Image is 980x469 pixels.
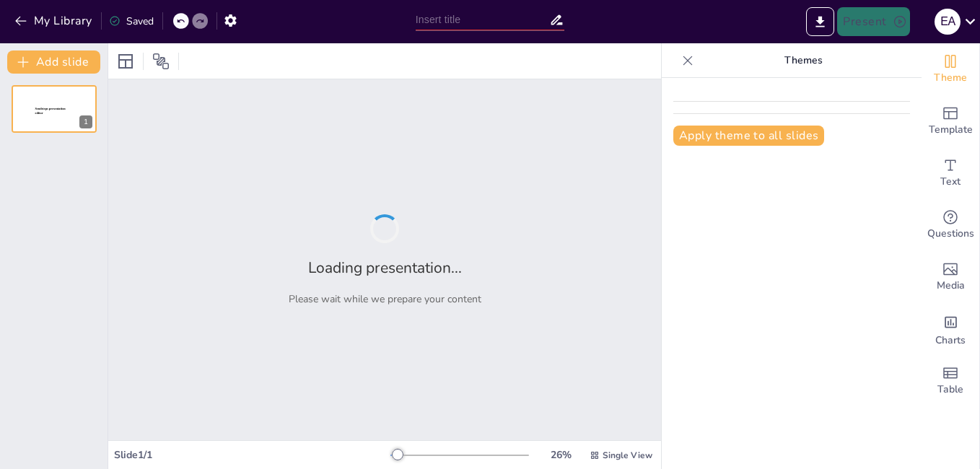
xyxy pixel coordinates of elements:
[308,258,462,278] h2: Loading presentation...
[934,70,967,86] span: Theme
[935,7,961,36] button: E A
[35,108,66,115] span: Sendsteps presentation editor
[935,333,966,349] span: Charts
[699,43,907,78] p: Themes
[937,382,963,398] span: Table
[940,174,961,190] span: Text
[7,51,100,74] button: Add slide
[79,115,92,128] div: 1
[935,9,961,35] div: E A
[922,147,979,199] div: Add text boxes
[929,122,973,138] span: Template
[922,355,979,407] div: Add a table
[109,14,154,28] div: Saved
[922,43,979,95] div: Change the overall theme
[922,303,979,355] div: Add charts and graphs
[289,292,481,306] p: Please wait while we prepare your content
[922,95,979,147] div: Add ready made slides
[937,278,965,294] span: Media
[12,85,97,133] div: 1
[837,7,909,36] button: Present
[11,9,98,32] button: My Library
[927,226,974,242] span: Questions
[114,50,137,73] div: Layout
[922,251,979,303] div: Add images, graphics, shapes or video
[673,126,824,146] button: Apply theme to all slides
[922,199,979,251] div: Get real-time input from your audience
[152,53,170,70] span: Position
[416,9,549,30] input: Insert title
[543,448,578,462] div: 26 %
[603,450,652,461] span: Single View
[114,448,390,462] div: Slide 1 / 1
[806,7,834,36] button: Export to PowerPoint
